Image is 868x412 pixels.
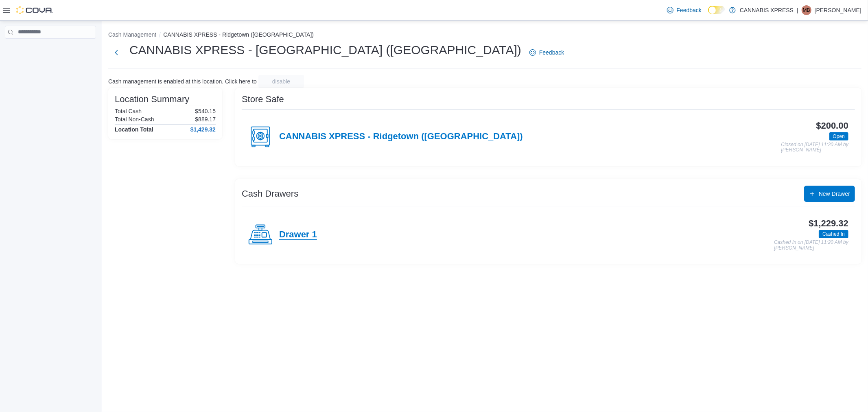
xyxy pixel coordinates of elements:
button: CANNABIS XPRESS - Ridgetown ([GEOGRAPHIC_DATA]) [163,31,314,38]
input: Dark Mode [708,6,725,14]
h4: Drawer 1 [279,230,317,240]
p: [PERSON_NAME] [815,5,861,15]
h3: $1,229.32 [809,219,848,228]
img: Cova [16,6,53,14]
p: Closed on [DATE] 11:20 AM by [PERSON_NAME] [781,142,848,153]
span: disable [272,77,290,85]
a: Feedback [664,2,705,18]
h4: $1,429.32 [190,126,216,133]
h3: Store Safe [242,94,284,104]
p: Cashed In on [DATE] 11:20 AM by [PERSON_NAME] [774,240,848,251]
h3: Location Summary [115,94,189,104]
p: CANNABIS XPRESS [740,5,794,15]
button: Next [108,44,125,61]
div: Maggie Baillargeon [802,5,811,15]
p: Cash management is enabled at this location. Click here to [108,78,257,85]
h4: CANNABIS XPRESS - Ridgetown ([GEOGRAPHIC_DATA]) [279,131,523,142]
h4: Location Total [115,126,153,133]
h6: Total Cash [115,108,142,114]
p: | [797,5,798,15]
span: Open [833,133,845,140]
h6: Total Non-Cash [115,116,154,123]
span: Feedback [677,6,702,14]
span: Cashed In [822,230,845,238]
button: disable [258,75,304,88]
h3: Cash Drawers [242,189,298,199]
button: Cash Management [108,31,156,38]
a: Feedback [526,44,567,61]
span: Open [829,132,848,140]
span: Cashed In [819,230,848,238]
h3: $200.00 [816,121,848,131]
span: Feedback [539,48,564,57]
h1: CANNABIS XPRESS - [GEOGRAPHIC_DATA] ([GEOGRAPHIC_DATA]) [129,42,521,58]
nav: An example of EuiBreadcrumbs [108,31,861,40]
p: $540.15 [195,108,216,114]
span: MB [803,5,810,15]
p: $889.17 [195,116,216,123]
span: New Drawer [819,190,850,198]
button: New Drawer [804,186,855,202]
nav: Complex example [5,40,96,60]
